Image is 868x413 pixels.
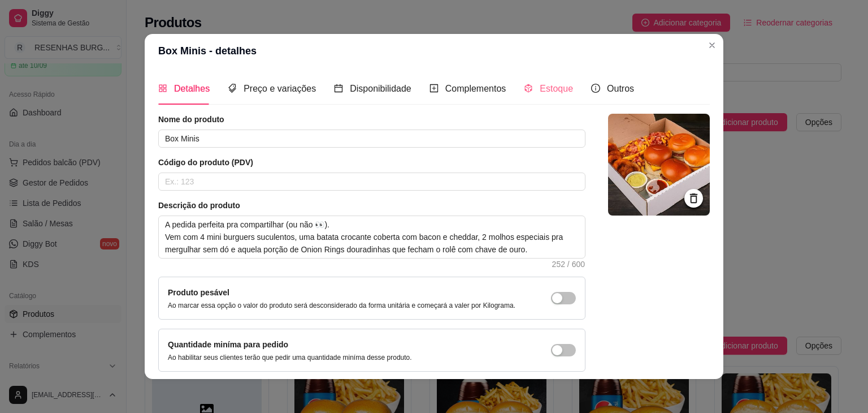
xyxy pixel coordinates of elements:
span: Estoque [540,84,573,93]
button: Close [703,36,721,54]
p: Ao habilitar seus clientes terão que pedir uma quantidade miníma desse produto. [168,353,412,362]
article: Descrição do produto [158,200,585,211]
span: plus-square [429,84,439,93]
input: Ex.: 123 [158,173,585,191]
span: Complementos [445,84,506,93]
span: Outros [607,84,634,93]
input: Ex.: Hamburguer de costela [158,130,585,148]
span: calendar [334,84,343,93]
label: Produto pesável [168,288,229,297]
span: code-sandbox [524,84,533,93]
article: Código do produto (PDV) [158,157,585,168]
p: Ao marcar essa opção o valor do produto será desconsiderado da forma unitária e começará a valer ... [168,301,515,310]
header: Box Minis - detalhes [145,34,723,68]
span: appstore [158,84,167,93]
span: Detalhes [174,84,210,93]
textarea: A pedida perfeita pra compartilhar (ou não 👀). Vem com 4 mini burguers suculentos, uma batata cro... [159,216,585,258]
label: Quantidade miníma para pedido [168,340,288,349]
span: tags [228,84,237,93]
article: Nome do produto [158,114,585,125]
span: Disponibilidade [350,84,411,93]
img: logo da loja [608,114,710,216]
span: info-circle [591,84,600,93]
span: Preço e variações [244,84,316,93]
